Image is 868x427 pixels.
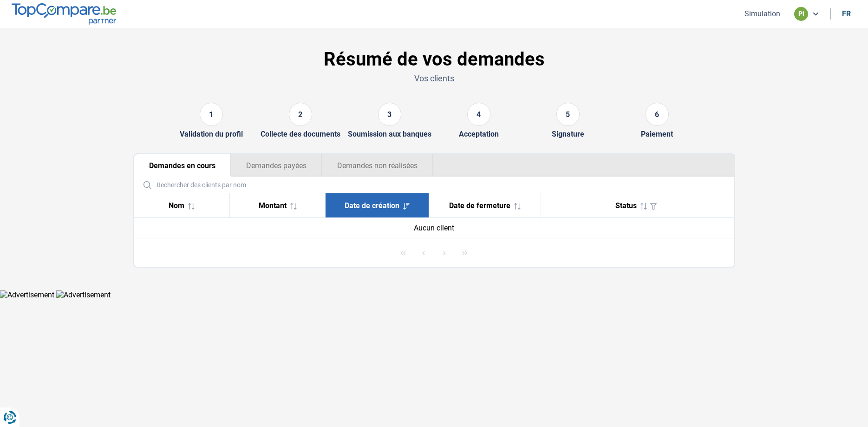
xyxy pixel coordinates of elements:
img: Advertisement [56,290,111,299]
div: 6 [646,103,669,126]
button: First Page [394,243,412,262]
div: 2 [289,103,312,126]
input: Rechercher des clients par nom [138,177,731,193]
div: 5 [556,103,580,126]
span: Date de fermeture [449,201,510,210]
div: 1 [200,103,223,126]
div: Signature [552,130,584,138]
div: 4 [467,103,490,126]
span: Nom [169,201,184,210]
h1: Résumé de vos demandes [133,48,735,71]
button: Next Page [435,243,454,262]
div: Acceptation [459,130,499,138]
span: Date de création [345,201,399,210]
button: Demandes non réalisées [322,154,433,177]
p: Vos clients [133,72,735,84]
button: Last Page [456,243,474,262]
div: fr [842,9,851,18]
div: Paiement [641,130,673,138]
div: Aucun client [142,223,727,232]
button: Demandes en cours [134,154,231,177]
img: TopCompare.be [12,3,116,24]
span: Montant [259,201,287,210]
button: Previous Page [414,243,433,262]
button: Demandes payées [231,154,322,177]
div: Collecte des documents [261,130,340,138]
div: Soumission aux banques [348,130,431,138]
div: pi [794,7,808,21]
div: Validation du profil [180,130,243,138]
button: Simulation [742,9,783,19]
div: 3 [378,103,401,126]
span: Status [615,201,637,210]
